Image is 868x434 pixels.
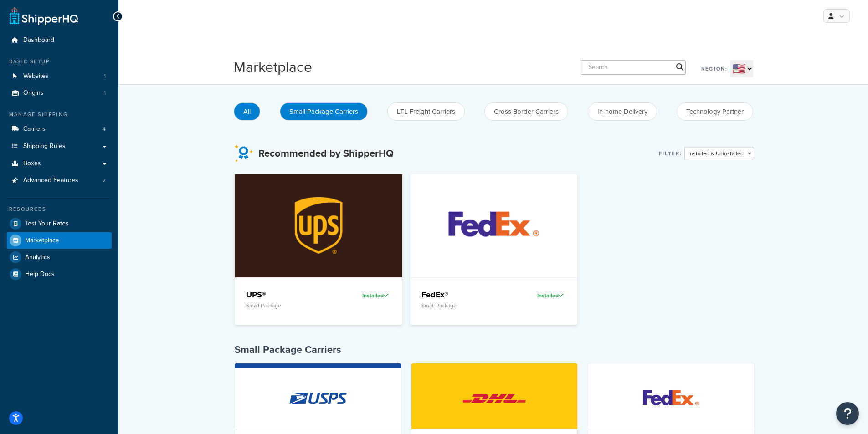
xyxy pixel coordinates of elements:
[246,302,333,309] p: Small Package
[677,102,753,121] button: Technology Partner
[25,237,59,245] span: Marketplace
[234,57,312,77] h1: Marketplace
[23,72,49,80] span: Websites
[7,32,112,49] a: Dashboard
[7,68,112,85] a: Websites1
[7,121,112,138] a: Carriers4
[280,102,368,121] button: Small Package Carriers
[7,266,112,282] a: Help Docs
[7,121,112,138] li: Carriers
[258,148,394,159] h3: Recommended by ShipperHQ
[104,89,106,97] span: 1
[7,85,112,102] a: Origins1
[484,102,568,121] button: Cross Border Carriers
[25,220,69,228] span: Test Your Rates
[7,85,112,102] li: Origins
[103,125,106,133] span: 4
[7,68,112,85] li: Websites
[701,62,728,75] label: Region:
[7,172,112,189] a: Advanced Features2
[836,402,859,425] button: Open Resource Center
[235,343,754,357] h4: Small Package Carriers
[23,125,46,133] span: Carriers
[581,60,686,75] input: Search
[7,58,112,66] div: Basic Setup
[514,289,566,302] div: Installed
[23,89,44,97] span: Origins
[7,138,112,155] a: Shipping Rules
[631,367,711,430] img: FedEx Ground Economy
[339,289,391,302] div: Installed
[588,102,657,121] button: In-home Delivery
[278,367,358,430] img: USPS
[254,174,383,277] img: UPS®
[387,102,465,121] button: LTL Freight Carriers
[246,289,333,300] h4: UPS®
[7,172,112,189] li: Advanced Features
[23,143,66,150] span: Shipping Rules
[429,174,558,277] img: FedEx®
[421,302,508,309] p: Small Package
[234,102,260,121] button: All
[103,177,106,184] span: 2
[7,249,112,266] a: Analytics
[454,367,534,430] img: DHL Express®
[23,36,54,44] span: Dashboard
[7,215,112,232] a: Test Your Rates
[25,254,50,261] span: Analytics
[25,271,55,278] span: Help Docs
[7,111,112,118] div: Manage Shipping
[23,160,41,168] span: Boxes
[421,289,508,300] h4: FedEx®
[410,174,578,325] a: FedEx®FedEx®Small PackageInstalled
[235,174,402,325] a: UPS®UPS®Small PackageInstalled
[23,177,78,184] span: Advanced Features
[104,72,106,80] span: 1
[659,147,682,160] label: Filter:
[7,155,112,172] a: Boxes
[7,205,112,213] div: Resources
[7,232,112,249] a: Marketplace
